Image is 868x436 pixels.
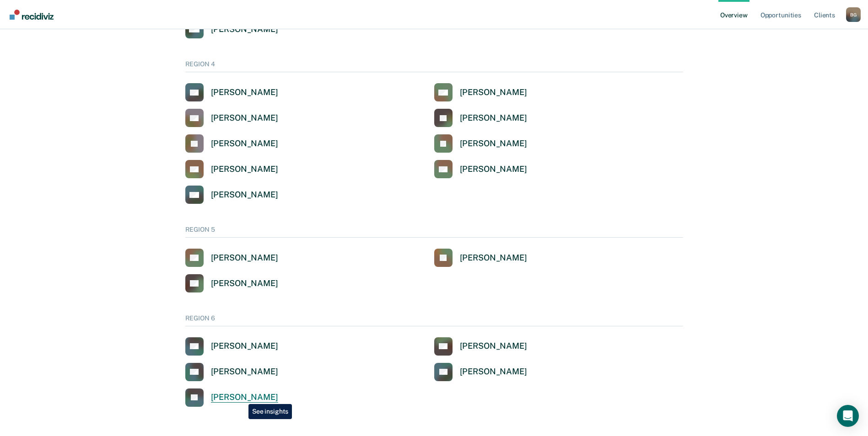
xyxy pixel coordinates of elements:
a: [PERSON_NAME] [434,337,527,356]
div: [PERSON_NAME] [460,341,527,351]
div: [PERSON_NAME] [460,367,527,377]
div: [PERSON_NAME] [211,341,278,351]
a: [PERSON_NAME] [434,249,527,267]
div: [PERSON_NAME] [211,392,278,403]
div: [PERSON_NAME] [460,253,527,263]
a: [PERSON_NAME] [185,186,278,204]
div: [PERSON_NAME] [460,164,527,175]
a: [PERSON_NAME] [434,83,527,101]
a: [PERSON_NAME] [185,274,278,292]
a: [PERSON_NAME] [434,363,527,381]
div: [PERSON_NAME] [211,24,278,35]
div: [PERSON_NAME] [211,87,278,98]
a: [PERSON_NAME] [434,134,527,153]
div: REGION 4 [185,60,683,72]
div: [PERSON_NAME] [211,113,278,123]
div: [PERSON_NAME] [211,278,278,289]
a: [PERSON_NAME] [185,83,278,101]
a: [PERSON_NAME] [434,109,527,127]
div: Open Intercom Messenger [837,405,859,427]
a: [PERSON_NAME] [185,134,278,153]
div: [PERSON_NAME] [460,87,527,98]
a: [PERSON_NAME] [185,160,278,178]
a: [PERSON_NAME] [434,160,527,178]
a: [PERSON_NAME] [185,388,278,407]
div: [PERSON_NAME] [211,253,278,263]
img: Recidiviz [10,10,54,20]
a: [PERSON_NAME] [185,109,278,127]
div: [PERSON_NAME] [211,190,278,200]
a: [PERSON_NAME] [185,363,278,381]
button: Profile dropdown button [846,7,861,22]
div: REGION 6 [185,314,683,326]
a: [PERSON_NAME] [185,337,278,356]
div: [PERSON_NAME] [211,367,278,377]
div: [PERSON_NAME] [460,113,527,123]
div: [PERSON_NAME] [211,164,278,175]
div: [PERSON_NAME] [211,138,278,149]
div: B G [846,7,861,22]
a: [PERSON_NAME] [185,20,278,38]
div: REGION 5 [185,226,683,238]
div: [PERSON_NAME] [460,138,527,149]
a: [PERSON_NAME] [185,249,278,267]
